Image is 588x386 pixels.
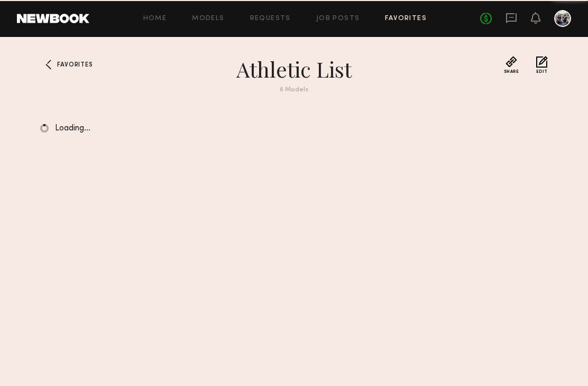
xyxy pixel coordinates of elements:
[40,56,57,73] a: Favorites
[55,124,90,133] span: Loading…
[504,56,519,74] button: Share
[104,56,484,82] h1: Athletic List
[536,56,548,74] button: Edit
[316,15,360,22] a: Job Posts
[57,62,93,68] span: Favorites
[104,87,484,93] div: 6 Models
[143,15,167,22] a: Home
[536,70,548,74] span: Edit
[385,15,427,22] a: Favorites
[250,15,291,22] a: Requests
[192,15,224,22] a: Models
[504,70,519,74] span: Share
